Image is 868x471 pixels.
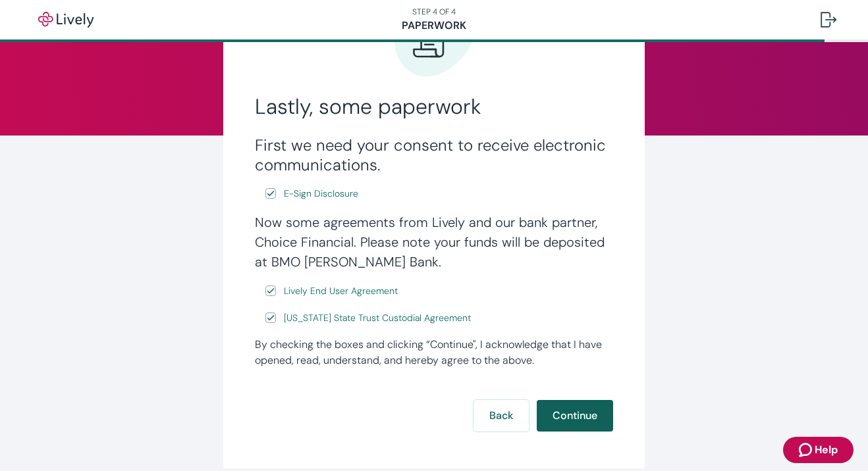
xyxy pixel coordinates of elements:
[29,12,103,28] img: Lively
[815,442,838,458] span: Help
[537,400,613,432] button: Continue
[284,187,358,201] span: E-Sign Disclosure
[810,4,847,36] button: Log out
[799,442,815,458] svg: Zendesk support icon
[281,186,361,202] a: e-sign disclosure document
[474,400,529,432] button: Back
[255,93,613,120] h2: Lastly, some paperwork
[281,310,474,326] a: e-sign disclosure document
[255,212,613,272] h4: Now some agreements from Lively and our bank partner, Choice Financial. Please note your funds wi...
[284,284,398,298] span: Lively End User Agreement
[783,437,854,463] button: Zendesk support iconHelp
[255,136,613,175] h3: First we need your consent to receive electronic communications.
[255,337,613,368] div: By checking the boxes and clicking “Continue", I acknowledge that I have opened, read, understand...
[284,311,471,325] span: [US_STATE] State Trust Custodial Agreement
[281,283,400,299] a: e-sign disclosure document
